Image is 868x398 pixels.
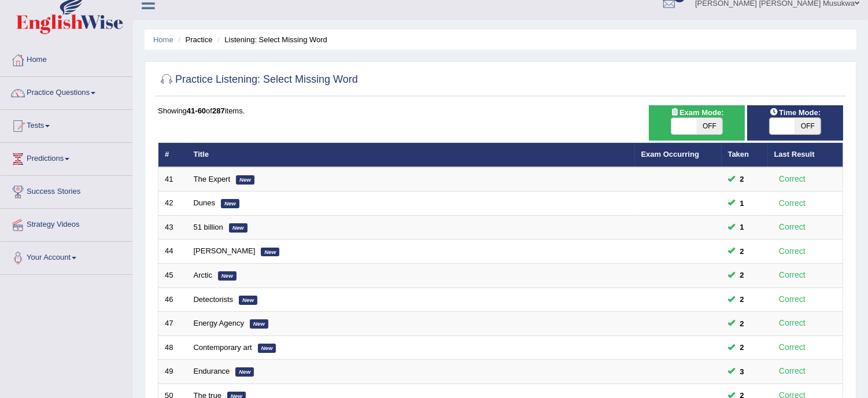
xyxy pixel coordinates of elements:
[194,367,230,375] a: Endurance
[736,293,749,305] span: You can still take this question
[194,295,234,304] a: Detectorists
[158,264,187,288] td: 45
[261,248,279,257] em: New
[736,341,749,353] span: You can still take this question
[1,176,132,205] a: Success Stories
[736,173,749,185] span: You can still take this question
[736,221,749,233] span: You can still take this question
[175,34,212,45] li: Practice
[1,44,132,73] a: Home
[1,110,132,139] a: Tests
[194,271,213,279] a: Arctic
[768,143,843,167] th: Last Result
[774,316,811,330] div: Correct
[736,269,749,281] span: You can still take this question
[774,220,811,234] div: Correct
[774,364,811,378] div: Correct
[194,319,244,327] a: Energy Agency
[795,118,821,134] span: OFF
[774,245,811,258] div: Correct
[158,360,187,384] td: 49
[235,367,254,377] em: New
[774,268,811,282] div: Correct
[697,118,722,134] span: OFF
[194,198,216,207] a: Dunes
[215,34,327,45] li: Listening: Select Missing Word
[229,223,248,233] em: New
[158,288,187,312] td: 46
[212,106,225,115] b: 287
[722,143,768,167] th: Taken
[187,106,206,115] b: 41-60
[221,199,239,208] em: New
[1,242,132,271] a: Your Account
[774,341,811,354] div: Correct
[194,246,256,255] a: [PERSON_NAME]
[194,175,231,183] a: The Expert
[641,150,699,159] a: Exam Occurring
[239,296,257,305] em: New
[765,106,825,119] span: Time Mode:
[158,336,187,360] td: 48
[736,318,749,330] span: You can still take this question
[1,143,132,172] a: Predictions
[774,197,811,210] div: Correct
[158,105,843,116] div: Showing of items.
[218,271,237,281] em: New
[153,35,173,44] a: Home
[187,143,635,167] th: Title
[649,105,745,141] div: Show exams occurring in exams
[258,344,276,353] em: New
[158,191,187,216] td: 42
[158,167,187,191] td: 41
[774,293,811,306] div: Correct
[158,71,358,89] h2: Practice Listening: Select Missing Word
[1,77,132,106] a: Practice Questions
[666,106,728,119] span: Exam Mode:
[158,215,187,239] td: 43
[1,209,132,238] a: Strategy Videos
[250,319,268,329] em: New
[194,343,252,352] a: Contemporary art
[736,366,749,378] span: You can still take this question
[194,223,223,231] a: 51 billion
[158,143,187,167] th: #
[736,197,749,209] span: You can still take this question
[774,172,811,186] div: Correct
[158,312,187,336] td: 47
[236,175,254,185] em: New
[736,245,749,257] span: You can still take this question
[158,239,187,264] td: 44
